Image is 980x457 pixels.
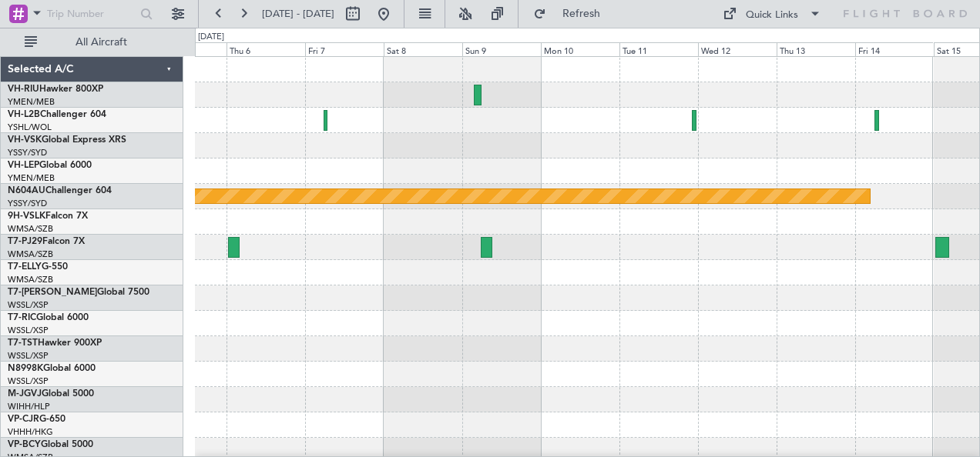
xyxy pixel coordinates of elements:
[8,389,42,399] span: M-JGVJ
[17,30,167,55] button: All Aircraft
[855,42,934,56] div: Fri 14
[8,350,49,362] a: WSSL/XSP
[8,237,42,246] span: T7-PJ29
[8,198,47,209] a: YSSY/SYD
[8,339,38,348] span: T7-TST
[8,389,94,399] a: M-JGVJGlobal 5000
[8,288,97,297] span: T7-[PERSON_NAME]
[8,313,36,322] span: T7-RIC
[8,249,53,260] a: WMSA/SZB
[262,7,334,21] span: [DATE] - [DATE]
[8,186,112,195] a: N604AUChallenger 604
[8,122,52,133] a: YSHL/WOL
[8,440,93,449] a: VP-BCYGlobal 5000
[47,2,136,25] input: Trip Number
[227,42,305,56] div: Thu 6
[8,135,126,145] a: VH-VSKGlobal Express XRS
[8,415,39,424] span: VP-CJR
[8,364,43,373] span: N8998K
[8,288,149,297] a: T7-[PERSON_NAME]Global 7500
[462,42,541,56] div: Sun 9
[8,85,39,94] span: VH-RIU
[8,186,45,195] span: N604AU
[8,237,85,246] a: T7-PJ29Falcon 7X
[8,426,53,438] a: VHHH/HKG
[715,2,829,26] button: Quick Links
[8,262,68,272] a: T7-ELLYG-550
[305,42,384,56] div: Fri 7
[746,8,798,23] div: Quick Links
[8,440,41,449] span: VP-BCY
[8,96,55,108] a: YMEN/MEB
[541,42,619,56] div: Mon 10
[777,42,855,56] div: Thu 13
[8,339,102,348] a: T7-TSTHawker 900XP
[8,262,42,272] span: T7-ELLY
[8,172,55,184] a: YMEN/MEB
[8,110,40,119] span: VH-L2B
[8,274,53,285] a: WMSA/SZB
[8,212,88,221] a: 9H-VSLKFalcon 7X
[8,364,96,373] a: N8998KGlobal 6000
[384,42,462,56] div: Sat 8
[8,147,47,158] a: YSSY/SYD
[549,8,614,19] span: Refresh
[8,313,89,322] a: T7-RICGlobal 6000
[8,415,65,424] a: VP-CJRG-650
[8,299,49,311] a: WSSL/XSP
[8,135,42,145] span: VH-VSK
[8,161,39,170] span: VH-LEP
[8,85,103,94] a: VH-RIUHawker 800XP
[698,42,777,56] div: Wed 12
[526,2,619,26] button: Refresh
[8,401,50,412] a: WIHH/HLP
[8,223,53,235] a: WMSA/SZB
[8,161,92,170] a: VH-LEPGlobal 6000
[619,42,698,56] div: Tue 11
[8,110,106,119] a: VH-L2BChallenger 604
[198,31,224,44] div: [DATE]
[8,212,45,221] span: 9H-VSLK
[40,37,163,48] span: All Aircraft
[8,325,49,336] a: WSSL/XSP
[8,375,49,387] a: WSSL/XSP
